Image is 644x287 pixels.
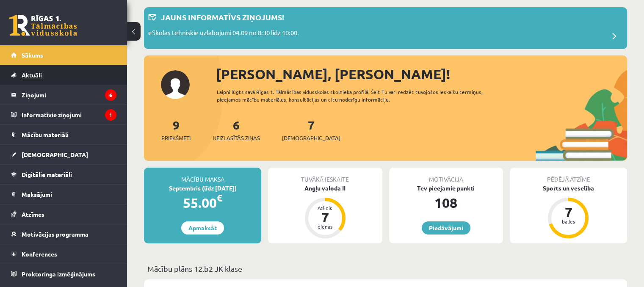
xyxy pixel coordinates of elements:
[22,270,95,278] span: Proktoringa izmēģinājums
[510,168,627,184] div: Pēdējā atzīme
[11,85,116,105] a: Ziņojumi6
[22,250,57,258] span: Konferences
[389,193,503,213] div: 108
[11,145,116,164] a: [DEMOGRAPHIC_DATA]
[389,168,503,184] div: Motivācija
[11,185,116,204] a: Maksājumi
[11,105,116,124] a: Informatīvie ziņojumi1
[11,204,116,224] a: Atzīmes
[22,185,116,204] legend: Maksājumi
[105,89,116,101] i: 6
[148,28,299,40] p: eSkolas tehniskie uzlabojumi 04.09 no 8:30 līdz 10:00.
[22,210,44,218] span: Atzīmes
[161,117,191,142] a: 9Priekšmeti
[213,117,260,142] a: 6Neizlasītās ziņas
[11,45,116,65] a: Sākums
[268,184,382,193] div: Angļu valoda II
[144,184,261,193] div: Septembris (līdz [DATE])
[181,221,224,235] a: Apmaksāt
[556,219,581,224] div: balles
[11,125,116,144] a: Mācību materiāli
[144,193,261,213] div: 55.00
[22,131,69,138] span: Mācību materiāli
[11,264,116,284] a: Proktoringa izmēģinājums
[22,230,88,238] span: Motivācijas programma
[161,11,284,23] p: Jauns informatīvs ziņojums!
[217,88,507,103] div: Laipni lūgts savā Rīgas 1. Tālmācības vidusskolas skolnieka profilā. Šeit Tu vari redzēt tuvojošo...
[312,210,338,224] div: 7
[22,151,88,158] span: [DEMOGRAPHIC_DATA]
[22,71,42,79] span: Aktuāli
[389,184,503,193] div: Tev pieejamie punkti
[11,224,116,244] a: Motivācijas programma
[9,15,77,36] a: Rīgas 1. Tālmācības vidusskola
[147,263,624,274] p: Mācību plāns 12.b2 JK klase
[268,184,382,240] a: Angļu valoda II Atlicis 7 dienas
[22,171,72,178] span: Digitālie materiāli
[11,65,116,85] a: Aktuāli
[556,205,581,219] div: 7
[144,168,261,184] div: Mācību maksa
[268,168,382,184] div: Tuvākā ieskaite
[217,192,222,204] span: €
[22,105,116,124] legend: Informatīvie ziņojumi
[105,109,116,121] i: 1
[312,205,338,210] div: Atlicis
[148,11,623,45] a: Jauns informatīvs ziņojums! eSkolas tehniskie uzlabojumi 04.09 no 8:30 līdz 10:00.
[22,51,43,59] span: Sākums
[422,221,470,235] a: Piedāvājumi
[213,134,260,142] span: Neizlasītās ziņas
[282,134,340,142] span: [DEMOGRAPHIC_DATA]
[22,85,116,105] legend: Ziņojumi
[11,244,116,264] a: Konferences
[11,165,116,184] a: Digitālie materiāli
[510,184,627,193] div: Sports un veselība
[282,117,340,142] a: 7[DEMOGRAPHIC_DATA]
[312,224,338,229] div: dienas
[161,134,191,142] span: Priekšmeti
[216,64,627,84] div: [PERSON_NAME], [PERSON_NAME]!
[510,184,627,240] a: Sports un veselība 7 balles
